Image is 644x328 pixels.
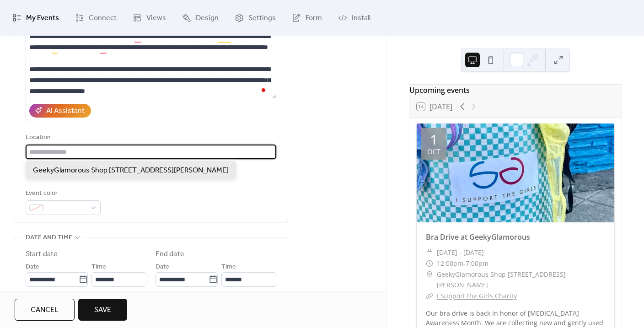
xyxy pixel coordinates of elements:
span: 7:00pm [466,258,488,269]
div: 1 [430,133,438,146]
span: - [463,258,466,269]
div: End date [156,249,184,260]
div: ​ [426,258,433,269]
a: Bra Drive at GeekyGlamorous [426,232,530,242]
textarea: To enrich screen reader interactions, please activate Accessibility in Grammarly extension settings [26,29,276,98]
span: GeekyGlamorous Shop [STREET_ADDRESS][PERSON_NAME] [437,269,605,291]
a: Connect [68,4,123,32]
a: Install [331,4,377,32]
span: Date [156,262,169,273]
div: ​ [426,269,433,280]
div: Upcoming events [409,85,622,96]
button: AI Assistant [29,104,91,118]
span: Views [146,11,166,26]
a: Views [126,4,173,32]
span: Time [221,262,236,273]
span: GeekyGlamorous Shop [STREET_ADDRESS][PERSON_NAME] [33,165,229,176]
span: Time [91,262,106,273]
a: Settings [228,4,283,32]
span: Save [94,305,111,316]
div: Oct [427,148,440,155]
div: AI Assistant [46,106,85,117]
span: Cancel [31,305,59,316]
span: [DATE] - [DATE] [437,247,484,258]
a: My Events [5,4,66,32]
span: Form [306,11,322,26]
a: I Support the Girls Charity [437,291,517,300]
span: Install [352,11,370,26]
button: Cancel [15,299,75,321]
div: Location [26,132,274,143]
div: Start date [26,249,58,260]
span: Date [26,262,39,273]
button: Save [78,299,127,321]
a: Form [285,4,329,32]
span: My Events [26,11,59,26]
div: ​ [426,247,433,258]
span: Design [196,11,219,26]
div: ​ [426,290,433,301]
span: Settings [248,11,276,26]
span: Connect [89,11,117,26]
a: Design [175,4,225,32]
div: Event color [26,188,99,199]
span: 12:00pm [437,258,463,269]
span: Date and time [26,232,72,243]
